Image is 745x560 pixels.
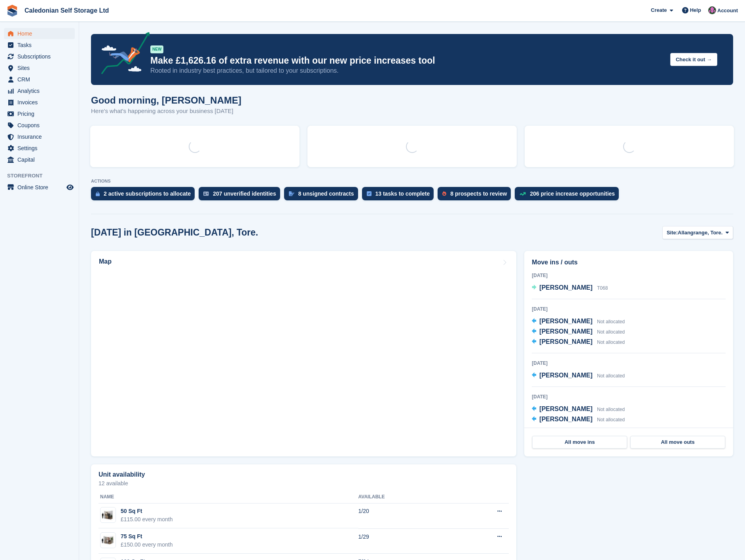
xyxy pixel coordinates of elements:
[298,190,354,197] div: 8 unsigned contracts
[362,187,438,204] a: 13 tasks to complete
[17,120,65,131] span: Coupons
[367,191,372,196] img: task-75834270c22a3079a89374b754ae025e5fb1db73e45f91037f5363f120a921f8.svg
[17,131,65,142] span: Insurance
[597,339,625,345] span: Not allocated
[4,97,75,108] a: menu
[289,191,294,196] img: contract_signature_icon-13c848040528278c33f63329250d36e43548de30e8caae1d1a13099fd9432cc5.svg
[532,337,625,347] a: [PERSON_NAME] Not allocated
[213,190,276,197] div: 207 unverified identities
[91,251,516,456] a: Map
[21,4,112,17] a: Caledonian Self Storage Ltd
[4,85,75,96] a: menu
[99,258,112,265] h2: Map
[6,5,18,17] img: stora-icon-8386f47178a22dfd0bd8f6a31ec36ba5ce8667c1dd55bd0f319d3a0aa187defe.svg
[532,404,625,415] a: [PERSON_NAME] Not allocated
[515,187,623,204] a: 206 price increase opportunities
[17,40,65,51] span: Tasks
[104,190,191,197] div: 2 active subscriptions to allocate
[539,318,592,324] span: [PERSON_NAME]
[532,317,625,327] a: [PERSON_NAME] Not allocated
[4,108,75,119] a: menu
[4,120,75,131] a: menu
[708,6,716,14] img: Lois Holling
[532,258,726,267] h2: Move ins / outs
[4,40,75,51] a: menu
[358,503,451,528] td: 1/20
[597,407,625,412] span: Not allocated
[630,436,725,449] a: All move outs
[678,229,722,237] span: Allangrange, Tore.
[100,535,116,546] img: 64-sqft-unit.jpg
[150,45,163,53] div: NEW
[95,32,150,77] img: price-adjustments-announcement-icon-8257ccfd72463d97f412b2fc003d46551f7dbcb40ab6d574587a9cd5c0d94...
[532,415,625,425] a: [PERSON_NAME] Not allocated
[532,272,726,279] div: [DATE]
[532,283,608,293] a: [PERSON_NAME] T068
[17,154,65,165] span: Capital
[4,131,75,142] a: menu
[4,51,75,62] a: menu
[199,187,284,204] a: 207 unverified identities
[532,305,726,313] div: [DATE]
[4,154,75,165] a: menu
[375,190,430,197] div: 13 tasks to complete
[150,55,664,66] p: Make £1,626.16 of extra revenue with our new price increases tool
[358,491,451,503] th: Available
[597,373,625,379] span: Not allocated
[121,507,173,515] div: 50 Sq Ft
[532,371,625,381] a: [PERSON_NAME] Not allocated
[17,143,65,154] span: Settings
[91,95,241,106] h1: Good morning, [PERSON_NAME]
[150,66,664,75] p: Rooted in industry best practices, but tailored to your subscriptions.
[667,229,678,237] span: Site:
[670,53,717,66] button: Check it out →
[203,191,209,196] img: verify_identity-adf6edd0f0f0b5bbfe63781bf79b02c33cf7c696d77639b501bdc392416b5a36.svg
[539,284,592,291] span: [PERSON_NAME]
[121,515,173,524] div: £115.00 every month
[442,191,446,196] img: prospect-51fa495bee0391a8d652442698ab0144808aea92771e9ea1ae160a38d050c398.svg
[17,182,65,193] span: Online Store
[91,179,733,184] p: ACTIONS
[532,360,726,367] div: [DATE]
[597,319,625,324] span: Not allocated
[96,191,100,196] img: active_subscription_to_allocate_icon-d502201f5373d7db506a760aba3b589e785aa758c864c3986d89f69b8ff3...
[4,28,75,39] a: menu
[530,190,615,197] div: 206 price increase opportunities
[539,338,592,345] span: [PERSON_NAME]
[532,436,627,449] a: All move ins
[519,192,526,196] img: price_increase_opportunities-93ffe204e8149a01c8c9dc8f82e8f89637d9d84a8eef4429ea346261dce0b2c0.svg
[651,6,667,14] span: Create
[597,417,625,422] span: Not allocated
[100,509,116,521] img: 32-sqft-unit.jpg
[717,7,738,15] span: Account
[539,328,592,335] span: [PERSON_NAME]
[17,74,65,85] span: CRM
[91,227,258,238] h2: [DATE] in [GEOGRAPHIC_DATA], Tore.
[99,471,145,478] h2: Unit availability
[4,62,75,74] a: menu
[91,187,199,204] a: 2 active subscriptions to allocate
[532,327,625,337] a: [PERSON_NAME] Not allocated
[17,108,65,119] span: Pricing
[121,541,173,549] div: £150.00 every month
[597,329,625,335] span: Not allocated
[690,6,701,14] span: Help
[4,143,75,154] a: menu
[17,28,65,39] span: Home
[17,51,65,62] span: Subscriptions
[121,532,173,541] div: 75 Sq Ft
[539,405,592,412] span: [PERSON_NAME]
[17,62,65,74] span: Sites
[4,182,75,193] a: menu
[99,491,358,503] th: Name
[17,85,65,96] span: Analytics
[17,97,65,108] span: Invoices
[597,285,608,291] span: T068
[438,187,515,204] a: 8 prospects to review
[450,190,507,197] div: 8 prospects to review
[99,481,509,486] p: 12 available
[65,183,75,192] a: Preview store
[539,416,592,422] span: [PERSON_NAME]
[662,226,733,239] button: Site: Allangrange, Tore.
[7,172,79,180] span: Storefront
